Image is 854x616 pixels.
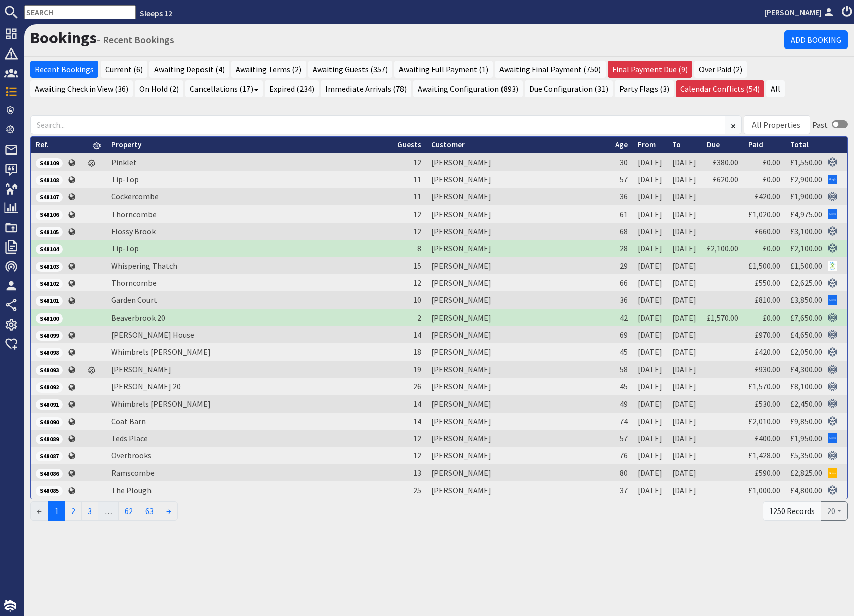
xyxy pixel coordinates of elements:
a: Whimbrels [PERSON_NAME] [111,399,211,409]
a: Property [111,140,141,149]
td: [DATE] [633,291,667,309]
a: £1,500.00 [790,261,822,271]
span: S48104 [36,244,63,254]
td: 49 [610,395,633,413]
img: Referer: Sleeps 12 [828,451,837,460]
td: [PERSON_NAME] [426,326,610,343]
span: S48099 [36,331,63,341]
a: Calendar Conflicts (54) [676,80,764,97]
td: [PERSON_NAME] [426,223,610,240]
img: Referer: Sleeps 12 [828,278,837,288]
a: S48101 [36,295,63,305]
a: £3,850.00 [790,295,822,305]
td: 57 [610,171,633,188]
a: £0.00 [763,243,780,253]
a: S48102 [36,278,63,288]
td: [DATE] [667,343,701,361]
a: Awaiting Terms (2) [231,61,306,78]
td: [DATE] [633,430,667,447]
a: Over Paid (2) [694,61,747,78]
a: S48093 [36,364,63,374]
a: Overbrooks [111,450,152,460]
span: S48109 [36,158,63,168]
a: S48099 [36,330,63,340]
a: £1,000.00 [748,485,780,495]
a: £2,625.00 [790,278,822,288]
td: [PERSON_NAME] [426,361,610,378]
a: £530.00 [755,399,780,409]
a: Awaiting Configuration (893) [413,80,523,97]
a: Awaiting Full Payment (1) [394,61,493,78]
a: £4,650.00 [790,330,822,340]
a: £420.00 [755,191,780,201]
a: Final Payment Due (9) [608,61,692,78]
td: 36 [610,188,633,205]
span: S48101 [36,296,63,306]
td: [DATE] [633,240,667,257]
img: Referer: Sleeps 12 [828,485,837,495]
td: 76 [610,447,633,464]
th: Due [701,137,743,153]
span: S48108 [36,175,63,185]
td: 37 [610,481,633,498]
td: [DATE] [667,240,701,257]
span: 1 [48,501,65,521]
td: [DATE] [667,188,701,205]
a: S48104 [36,243,63,253]
a: S48100 [36,313,63,323]
td: 30 [610,153,633,171]
td: [PERSON_NAME] [426,481,610,498]
a: Flossy Brook [111,226,156,236]
td: 57 [610,430,633,447]
a: Whispering Thatch [111,261,177,271]
td: [DATE] [667,413,701,430]
td: [DATE] [667,257,701,274]
a: £0.00 [763,174,780,184]
div: All Properties [752,119,800,131]
td: 45 [610,378,633,395]
a: Expired (234) [265,80,319,97]
a: S48089 [36,433,63,443]
span: S48085 [36,486,63,496]
td: [PERSON_NAME] [426,464,610,481]
img: Referer: Google [828,433,837,443]
a: £1,900.00 [790,191,822,201]
a: S48109 [36,157,63,167]
span: 8 [417,243,421,253]
a: Total [790,140,809,149]
span: S48105 [36,227,63,237]
td: [DATE] [633,343,667,361]
a: 63 [139,501,160,521]
a: Awaiting Guests (357) [308,61,392,78]
div: Past [812,119,828,131]
td: [DATE] [667,430,701,447]
td: [PERSON_NAME] [426,309,610,326]
td: [DATE] [633,395,667,413]
a: Thorncombe [111,209,157,219]
a: Whimbrels [PERSON_NAME] [111,347,211,357]
a: £2,825.00 [790,468,822,478]
span: 12 [413,278,421,288]
td: [DATE] [633,481,667,498]
a: Sleeps 12 [140,8,172,18]
span: 25 [413,485,421,495]
span: 13 [413,468,421,478]
td: [DATE] [667,223,701,240]
span: 26 [413,381,421,391]
td: [PERSON_NAME] [426,413,610,430]
img: Referer: Sleeps 12 [828,157,837,167]
td: [DATE] [633,257,667,274]
a: S48091 [36,399,63,409]
a: Thorncombe [111,278,157,288]
td: 42 [610,309,633,326]
span: S48090 [36,417,63,427]
a: 3 [81,501,98,521]
a: [PERSON_NAME] 20 [111,381,181,391]
img: Referer: Sleeps 12 [828,330,837,339]
a: £970.00 [755,330,780,340]
span: 14 [413,399,421,409]
span: 2 [417,313,421,323]
a: £2,100.00 [707,243,738,253]
a: £0.00 [763,157,780,167]
img: Referer: Google [828,295,837,305]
